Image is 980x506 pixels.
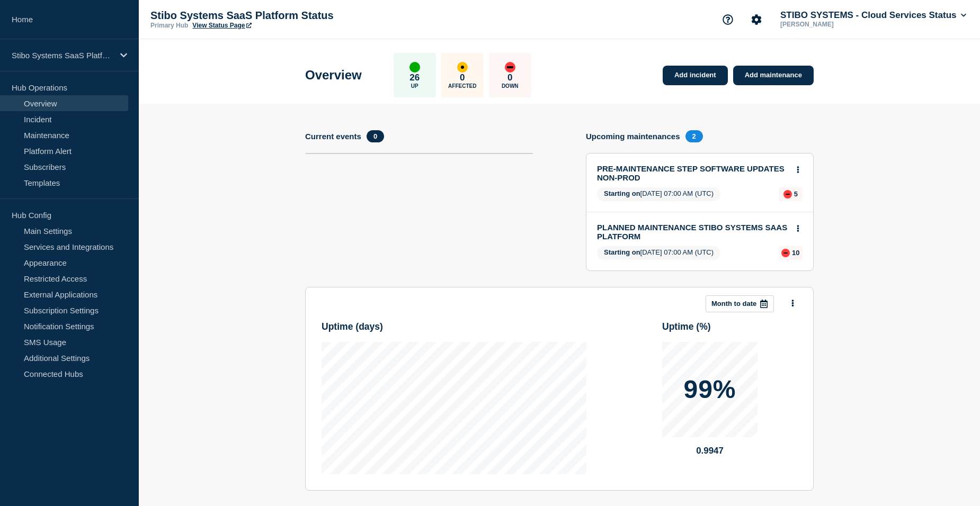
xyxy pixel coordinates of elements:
p: Affected [448,83,476,89]
div: up [409,62,420,73]
h1: Overview [305,68,362,83]
h3: Uptime ( days ) [322,321,586,332]
button: Month to date [706,295,774,312]
p: Month to date [711,300,756,308]
p: 99% [683,377,736,402]
p: Primary Hub [150,22,188,29]
button: Account settings [745,8,768,31]
a: PLANNED MAINTENANCE STIBO SYSTEMS SAAS PLATFORM [597,223,788,241]
div: down [781,249,790,257]
div: affected [457,62,468,73]
p: Stibo Systems SaaS Platform Status [12,51,113,60]
h4: Upcoming maintenances [586,132,680,141]
p: 5 [794,190,798,198]
p: Up [411,83,418,89]
h3: Uptime ( % ) [662,321,797,332]
span: Starting on [604,189,640,197]
p: 0.9947 [662,446,758,456]
button: STIBO SYSTEMS - Cloud Services Status [778,10,968,21]
p: 10 [792,249,799,257]
button: Support [717,8,739,31]
span: 0 [367,130,384,142]
p: 26 [409,73,420,83]
div: down [505,62,515,73]
p: 0 [460,73,465,83]
span: Starting on [604,248,640,256]
span: [DATE] 07:00 AM (UTC) [597,246,720,260]
a: Add incident [663,66,728,85]
div: down [783,190,792,198]
p: Down [502,83,519,89]
p: Stibo Systems SaaS Platform Status [150,10,362,22]
a: PRE-MAINTENANCE STEP SOFTWARE UPDATES NON-PROD [597,164,788,182]
span: 2 [685,130,703,142]
a: View Status Page [192,22,251,29]
h4: Current events [305,132,361,141]
p: 0 [507,73,512,83]
span: [DATE] 07:00 AM (UTC) [597,187,720,201]
p: [PERSON_NAME] [778,21,888,28]
a: Add maintenance [733,66,814,85]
